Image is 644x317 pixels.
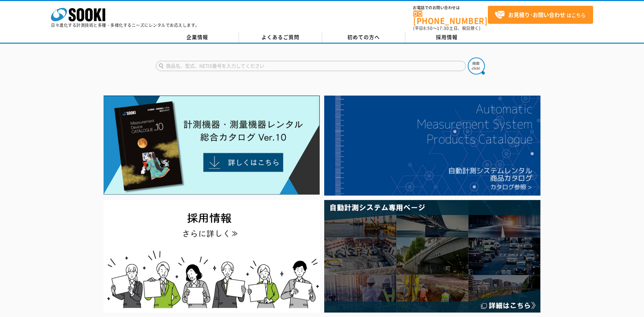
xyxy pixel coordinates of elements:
[495,10,586,20] span: はこちら
[104,96,320,195] img: Catalog Ver10
[239,32,322,43] a: よくあるご質問
[156,61,466,71] input: 商品名、型式、NETIS番号を入力してください
[104,200,320,313] img: SOOKI recruit
[423,25,433,31] span: 8:50
[468,57,485,74] img: btn_search.png
[488,6,593,24] a: お見積り･お問い合わせはこちら
[413,11,488,24] a: [PHONE_NUMBER]
[322,32,405,43] a: 初めての方へ
[437,25,449,31] span: 17:30
[156,32,239,43] a: 企業情報
[347,33,380,41] span: 初めての方へ
[324,200,540,313] img: 自動計測システム専用ページ
[51,23,200,27] p: 日々進化する計測技術と多種・多様化するニーズにレンタルでお応えします。
[324,96,540,196] img: 自動計測システムカタログ
[405,32,489,43] a: 採用情報
[413,6,488,10] span: お電話でのお問い合わせは
[413,25,480,31] span: (平日 ～ 土日、祝日除く)
[508,11,565,19] strong: お見積り･お問い合わせ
